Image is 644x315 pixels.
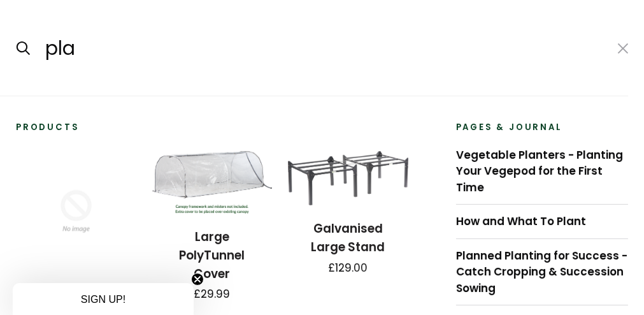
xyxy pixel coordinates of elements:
button: Close teaser [191,273,204,286]
a: Large PolyTunnel Cover [179,228,245,282]
input: Search... [44,33,604,64]
div: SIGN UP!Close teaser [13,283,194,315]
img: Galvanised Large Stand [288,151,408,205]
a: How and What To Plant [456,205,628,239]
p: Pages & Journal [456,119,628,136]
a: Planned Planting for Success - Catch Cropping & Succession Sowing [456,239,628,306]
p: Products [16,119,408,136]
span: £129.00 [328,260,368,277]
img: Large PolyTunnel Cover [152,151,273,213]
span: £29.99 [194,286,230,303]
a: Galvanised Large Stand [311,220,385,256]
span: SIGN UP! [81,294,125,305]
a: Vegetable Planters - Planting Your Vegepod for the First Time [456,138,628,205]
